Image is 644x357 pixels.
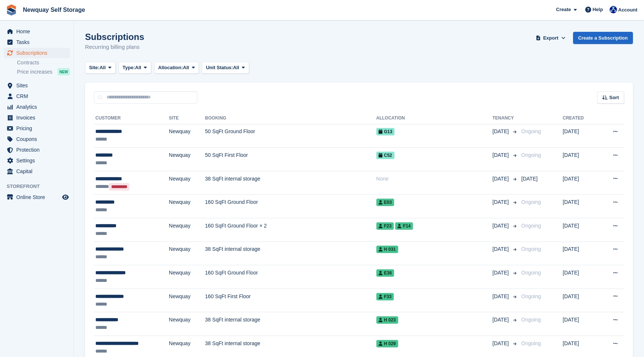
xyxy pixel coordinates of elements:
th: Allocation [376,112,493,124]
a: menu [4,80,70,91]
td: [DATE] [563,289,598,312]
span: E03 [376,199,394,206]
span: Create [556,6,571,13]
span: [DATE] [521,176,538,182]
a: menu [4,91,70,101]
a: menu [4,134,70,144]
span: All [135,64,141,71]
td: 160 SqFt Ground Floor × 2 [205,218,376,242]
td: [DATE] [563,171,598,195]
td: Newquay [169,265,205,289]
td: Newquay [169,289,205,312]
span: Home [16,26,61,37]
a: menu [4,145,70,155]
a: menu [4,192,70,202]
th: Tenancy [492,112,518,124]
span: F14 [395,222,413,230]
span: All [99,64,106,71]
span: All [183,64,189,71]
span: Price increases [17,68,52,75]
span: [DATE] [492,222,510,230]
span: Ongoing [521,317,541,323]
h1: Subscriptions [85,32,144,42]
span: Capital [16,166,61,176]
a: menu [4,123,70,134]
td: 38 SqFt internal storage [205,171,376,195]
span: All [233,64,239,71]
td: 160 SqFt Ground Floor [205,265,376,289]
span: Storefront [7,183,74,190]
td: Newquay [169,242,205,265]
span: Sort [609,94,619,101]
span: Ongoing [521,128,541,134]
span: Online Store [16,192,61,202]
td: [DATE] [563,265,598,289]
a: menu [4,37,70,47]
span: [DATE] [492,293,510,300]
span: C52 [376,152,394,159]
span: Subscriptions [16,48,61,58]
span: [DATE] [492,269,510,277]
td: Newquay [169,195,205,218]
button: Unit Status: All [202,62,249,74]
span: G13 [376,128,395,135]
span: Export [543,34,558,42]
td: 50 SqFt First Floor [205,148,376,171]
span: Type: [123,64,135,71]
span: F23 [376,222,394,230]
button: Type: All [119,62,151,74]
span: Help [593,6,603,13]
span: Ongoing [521,246,541,252]
span: H 031 [376,246,398,253]
span: Coupons [16,134,61,144]
span: Ongoing [521,340,541,346]
span: [DATE] [492,198,510,206]
span: [DATE] [492,128,510,135]
td: 50 SqFt Ground Floor [205,124,376,148]
span: E36 [376,269,394,277]
a: Price increases NEW [17,68,70,76]
a: Contracts [17,59,70,66]
span: [DATE] [492,175,510,183]
td: Newquay [169,218,205,242]
span: Sites [16,80,61,91]
span: Analytics [16,102,61,112]
td: [DATE] [563,124,598,148]
img: Debbie [610,6,617,13]
span: Protection [16,145,61,155]
img: stora-icon-8386f47178a22dfd0bd8f6a31ec36ba5ce8667c1dd55bd0f319d3a0aa187defe.svg [6,4,17,16]
td: [DATE] [563,218,598,242]
th: Created [563,112,598,124]
a: menu [4,26,70,37]
span: Account [618,6,637,14]
a: menu [4,166,70,176]
a: menu [4,102,70,112]
div: NEW [58,68,70,75]
span: [DATE] [492,245,510,253]
td: 160 SqFt Ground Floor [205,195,376,218]
a: menu [4,48,70,58]
div: None [376,175,493,183]
span: [DATE] [492,340,510,347]
td: Newquay [169,124,205,148]
th: Booking [205,112,376,124]
span: [DATE] [492,151,510,159]
span: Settings [16,155,61,166]
th: Site [169,112,205,124]
a: Newquay Self Storage [20,4,88,16]
td: [DATE] [563,242,598,265]
span: Ongoing [521,270,541,276]
a: menu [4,155,70,166]
span: Site: [89,64,99,71]
td: Newquay [169,312,205,336]
td: [DATE] [563,148,598,171]
td: [DATE] [563,195,598,218]
span: Unit Status: [206,64,233,71]
a: Preview store [61,193,70,202]
span: H 029 [376,340,398,347]
span: Ongoing [521,293,541,299]
td: 38 SqFt internal storage [205,242,376,265]
a: menu [4,112,70,123]
td: 38 SqFt internal storage [205,312,376,336]
button: Export [535,32,567,44]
